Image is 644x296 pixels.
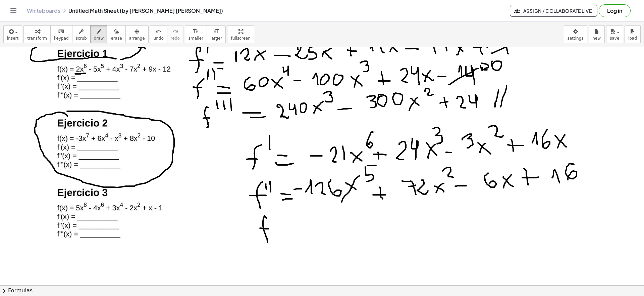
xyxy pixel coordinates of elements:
[150,25,167,43] button: undoundo
[167,25,183,43] button: redoredo
[72,25,91,43] button: scrub
[27,7,60,14] a: Whiteboards
[90,25,108,43] button: draw
[155,28,162,36] i: undo
[27,36,47,41] span: transform
[3,25,22,43] button: insert
[606,25,623,43] button: save
[129,36,145,41] span: arrange
[76,36,87,41] span: scrub
[516,8,592,14] span: Assign / Collaborate Live
[207,25,226,43] button: format_sizelarger
[628,36,637,41] span: load
[23,25,51,43] button: transform
[592,36,601,41] span: new
[125,25,149,43] button: arrange
[171,36,180,41] span: redo
[564,25,587,43] button: settings
[589,25,605,43] button: new
[172,28,178,36] i: redo
[568,36,584,41] span: settings
[54,36,69,41] span: keypad
[227,25,254,43] button: fullscreen
[50,25,72,43] button: keyboardkeypad
[107,25,125,43] button: erase
[210,36,222,41] span: larger
[510,5,597,17] button: Assign / Collaborate Live
[58,28,64,36] i: keyboard
[193,28,199,36] i: format_size
[94,36,104,41] span: draw
[111,36,122,41] span: erase
[8,5,19,16] button: Toggle navigation
[189,36,203,41] span: smaller
[610,36,619,41] span: save
[154,36,164,41] span: undo
[599,4,631,17] button: Log in
[185,25,207,43] button: format_sizesmaller
[625,25,641,43] button: load
[7,36,18,41] span: insert
[231,36,250,41] span: fullscreen
[213,28,219,36] i: format_size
